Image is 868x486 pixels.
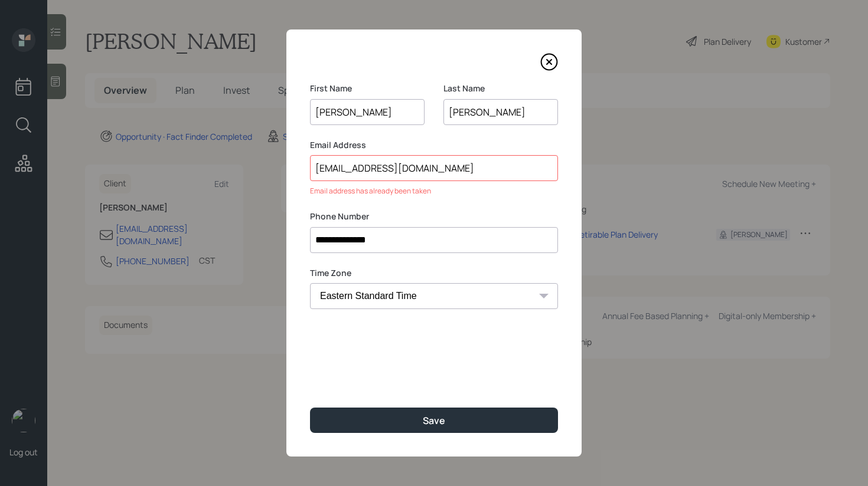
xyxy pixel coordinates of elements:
[310,139,558,151] label: Email Address
[310,267,558,279] label: Time Zone
[310,186,558,196] div: Email address has already been taken
[443,83,558,94] label: Last Name
[310,408,558,433] button: Save
[310,83,425,94] label: First Name
[310,211,558,222] label: Phone Number
[423,414,445,427] div: Save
